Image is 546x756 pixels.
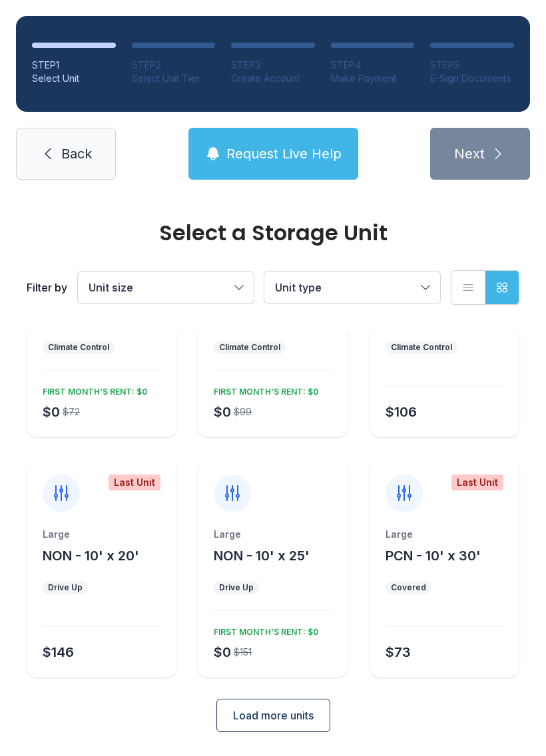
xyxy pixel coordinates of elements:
span: NON - 10' x 25' [214,548,310,564]
div: Large [43,528,160,541]
div: Climate Control [219,342,280,353]
div: STEP 4 [331,59,415,72]
div: $0 [43,403,60,421]
div: E-Sign Documents [430,72,514,85]
div: Last Unit [109,474,160,490]
div: $146 [43,643,74,661]
span: NON - 10' x 20' [43,548,139,564]
div: Covered [391,582,426,593]
span: Back [61,144,92,163]
div: Last Unit [451,474,503,490]
button: PCN - 10' x 30' [386,546,481,565]
button: NON - 10' x 20' [43,546,139,565]
div: $106 [386,403,417,421]
span: Request Live Help [226,144,342,163]
div: Make Payment [331,72,415,85]
button: Unit size [78,272,254,303]
span: PCN - 10' x 30' [386,548,481,564]
div: Filter by [27,280,67,295]
button: NON - 10' x 25' [214,546,310,565]
div: STEP 5 [430,59,514,72]
div: FIRST MONTH’S RENT: $0 [37,381,147,397]
div: Create Account [231,72,315,85]
span: Unit type [275,281,322,294]
div: STEP 3 [231,59,315,72]
div: $73 [386,643,411,661]
div: Climate Control [48,342,109,353]
div: $0 [214,643,231,661]
div: FIRST MONTH’S RENT: $0 [208,381,318,397]
div: Climate Control [391,342,452,353]
div: $99 [234,405,252,419]
div: $151 [234,646,252,659]
div: $0 [214,403,231,421]
div: Select Unit [32,72,116,85]
span: Load more units [233,707,314,723]
div: Select Unit Tier [132,72,216,85]
div: STEP 1 [32,59,116,72]
button: Unit type [264,272,440,303]
div: Drive Up [219,582,254,593]
div: Drive Up [48,582,83,593]
div: FIRST MONTH’S RENT: $0 [208,622,318,638]
div: $72 [63,405,80,419]
span: Unit size [89,281,133,294]
div: Large [386,528,503,541]
div: Select a Storage Unit [27,222,519,244]
div: STEP 2 [132,59,216,72]
div: Large [214,528,332,541]
span: Next [454,144,485,163]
